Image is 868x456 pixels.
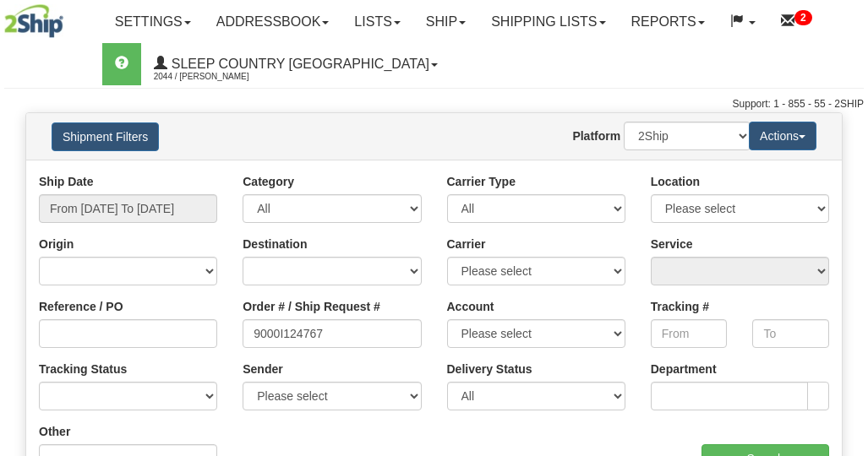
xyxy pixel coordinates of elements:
[39,423,70,440] label: Other
[447,298,494,315] label: Account
[243,236,307,252] label: Destination
[39,361,127,377] label: Tracking Status
[102,1,204,43] a: Settings
[39,236,74,252] label: Origin
[154,68,281,85] span: 2044 / [PERSON_NAME]
[572,128,620,144] label: Platform
[4,4,63,38] img: logo2044.jpg
[243,173,294,190] label: Category
[651,319,728,348] input: From
[651,361,717,377] label: Department
[204,1,342,43] a: Addressbook
[768,1,825,43] a: 2
[243,361,282,377] label: Sender
[651,298,709,315] label: Tracking #
[341,1,412,43] a: Lists
[651,173,700,190] label: Location
[141,43,450,85] a: Sleep Country [GEOGRAPHIC_DATA] 2044 / [PERSON_NAME]
[651,236,693,252] label: Service
[167,57,429,71] span: Sleep Country [GEOGRAPHIC_DATA]
[619,1,718,43] a: Reports
[413,1,478,43] a: Ship
[243,298,380,315] label: Order # / Ship Request #
[794,10,812,25] sup: 2
[749,122,816,150] button: Actions
[829,142,866,314] iframe: chat widget
[4,97,864,111] div: Support: 1 - 855 - 55 - 2SHIP
[478,1,618,43] a: Shipping lists
[752,319,829,348] input: To
[447,361,532,377] label: Delivery Status
[52,122,159,151] button: Shipment Filters
[447,236,486,252] label: Carrier
[39,173,94,190] label: Ship Date
[39,298,123,315] label: Reference / PO
[447,173,516,190] label: Carrier Type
